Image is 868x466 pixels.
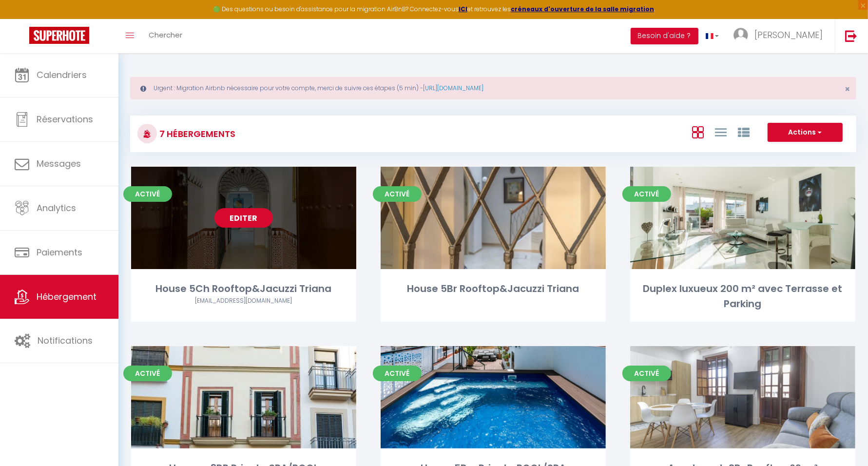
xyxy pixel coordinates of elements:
img: ... [733,28,748,42]
button: Actions [768,123,843,142]
button: Besoin d'aide ? [631,28,698,44]
a: ICI [459,5,467,13]
span: × [845,83,850,95]
span: Messages [37,157,81,170]
span: Activé [622,366,671,381]
a: Editer [214,208,273,228]
img: logout [845,30,857,42]
button: Close [845,85,850,94]
a: créneaux d'ouverture de la salle migration [511,5,654,13]
img: Super Booking [29,27,89,44]
a: [URL][DOMAIN_NAME] [423,84,483,92]
span: Calendriers [37,69,87,81]
span: Chercher [149,30,182,40]
div: Urgent : Migration Airbnb nécessaire pour votre compte, merci de suivre ces étapes (5 min) - [130,77,856,99]
span: Notifications [38,334,93,347]
span: Activé [123,366,172,381]
div: House 5Br Rooftop&Jacuzzi Triana [381,281,606,296]
button: Ouvrir le widget de chat LiveChat [8,4,37,33]
a: Vue en Liste [715,124,727,140]
span: Activé [373,186,422,202]
a: ... [PERSON_NAME] [726,19,835,53]
a: Chercher [141,19,190,53]
a: Vue par Groupe [738,124,750,140]
span: Hébergement [37,291,96,303]
div: Airbnb [131,296,356,306]
span: Activé [373,366,422,381]
h3: 7 Hébergements [157,123,235,145]
span: Analytics [37,202,76,214]
span: [PERSON_NAME] [754,29,823,41]
div: Duplex luxueux 200 m² avec Terrasse et Parking [630,281,855,312]
span: Réservations [37,113,93,125]
span: Activé [123,186,172,202]
span: Paiements [37,246,82,258]
a: Vue en Box [692,124,704,140]
span: Activé [622,186,671,202]
div: House 5Ch Rooftop&Jacuzzi Triana [131,281,356,296]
